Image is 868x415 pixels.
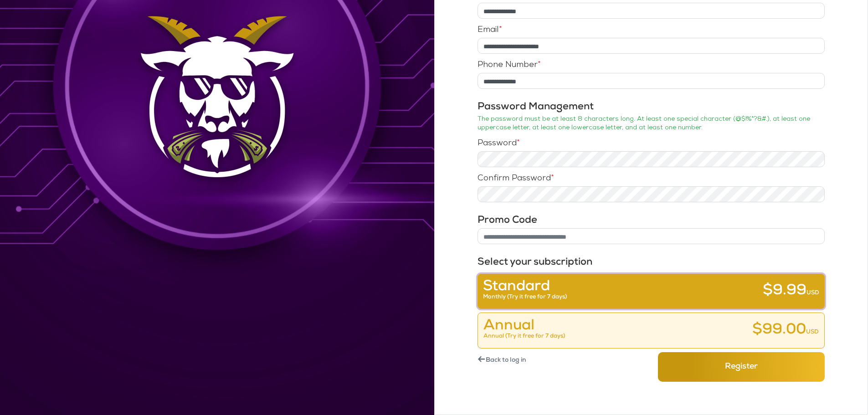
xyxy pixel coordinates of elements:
[483,333,565,339] span: Annual (Try it free for 7 days)
[763,284,806,298] span: $9.99
[478,354,486,367] span: ←
[478,61,541,69] label: Phone Number
[478,100,825,115] h3: Password Management
[483,321,565,331] span: Annual
[478,26,502,34] label: Email
[478,352,644,369] a: ←Back to log in
[478,213,825,228] h3: Promo Code
[130,7,304,188] img: Background Image
[806,290,819,296] span: USD
[752,323,806,338] span: $99.00
[478,274,825,309] button: StandardMonthly (Try it free for 7 days)$9.99USD
[478,255,825,270] h3: Select your subscription
[806,329,819,335] span: USD
[483,282,567,292] span: Standard
[658,352,825,382] button: Register
[483,294,567,300] span: Monthly (Try it free for 7 days)
[478,139,520,148] label: Password
[478,313,825,348] button: AnnualAnnual (Try it free for 7 days)$99.00USD
[478,115,825,132] p: The password must be at least 8 characters long. At least one special character (@$!%*?&#.), at l...
[478,174,554,183] label: Confirm Password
